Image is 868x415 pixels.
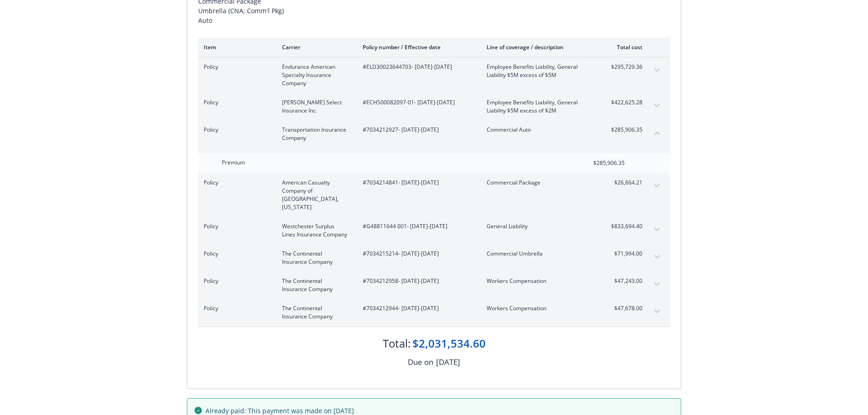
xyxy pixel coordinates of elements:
span: $71,994.00 [608,250,642,258]
button: collapse content [650,126,664,140]
span: Employee Benefits Liability, General Liability $5M excess of $2M [487,98,594,115]
div: Carrier [282,43,348,51]
button: expand content [650,63,664,77]
span: Policy [204,304,267,313]
span: Premium [222,159,245,166]
button: expand content [650,304,664,319]
span: Policy [204,63,267,71]
span: Commercial Auto [487,126,594,134]
span: The Continental Insurance Company [282,277,348,293]
button: expand content [650,98,664,113]
span: #7034214841 - [DATE]-[DATE] [363,179,472,187]
span: [PERSON_NAME] Select Insurance Inc. [282,98,348,115]
div: PolicyEndurance American Specialty Insurance Company#ELD30023644703- [DATE]-[DATE]Employee Benefi... [198,57,670,93]
div: Item [204,43,267,51]
span: #7034215214 - [DATE]-[DATE] [363,250,472,258]
button: expand content [650,179,664,193]
div: Line of coverage / description [487,43,594,51]
span: Workers Compensation [487,304,594,313]
div: PolicyAmerican Casualty Company of [GEOGRAPHIC_DATA], [US_STATE]#7034214841- [DATE]-[DATE]Commerc... [198,173,670,217]
div: $2,031,534.60 [412,336,486,351]
span: Commercial Umbrella [487,250,594,258]
span: Workers Compensation [487,277,594,285]
span: Policy [204,98,267,107]
span: Westchester Surplus Lines Insurance Company [282,222,348,239]
div: PolicyThe Continental Insurance Company#7034212944- [DATE]-[DATE]Workers Compensation$47,678.00ex... [198,299,670,326]
span: American Casualty Company of [GEOGRAPHIC_DATA], [US_STATE] [282,179,348,211]
span: The Continental Insurance Company [282,250,348,266]
div: Total: [383,336,411,351]
div: PolicyThe Continental Insurance Company#7034215214- [DATE]-[DATE]Commercial Umbrella$71,994.00exp... [198,244,670,272]
span: #ECHS00082097-01 - [DATE]-[DATE] [363,98,472,107]
span: $26,664.21 [608,179,642,187]
span: Employee Benefits Liability, General Liability $5M excess of $5M [487,63,594,79]
span: General Liability [487,222,594,231]
span: Commercial Package [487,179,594,187]
span: Policy [204,277,267,285]
span: The Continental Insurance Company [282,304,348,321]
div: Policy number / Effective date [363,43,472,51]
span: Policy [204,126,267,134]
span: Endurance American Specialty Insurance Company [282,63,348,87]
span: $833,694.40 [608,222,642,231]
button: expand content [650,250,664,264]
span: Policy [204,250,267,258]
div: Total cost [608,43,642,51]
button: expand content [650,222,664,237]
input: 0.00 [571,156,630,170]
div: PolicyWestchester Surplus Lines Insurance Company#G48811644 001- [DATE]-[DATE]General Liability$8... [198,217,670,244]
span: Policy [204,222,267,231]
span: #G48811644 001 - [DATE]-[DATE] [363,222,472,231]
div: Due on [408,356,433,368]
span: $47,243.00 [608,277,642,285]
div: [DATE] [436,356,460,368]
span: #7034212944 - [DATE]-[DATE] [363,304,472,313]
span: #7034212927 - [DATE]-[DATE] [363,126,472,134]
span: Policy [204,179,267,187]
span: Transportation Insurance Company [282,126,348,142]
span: $47,678.00 [608,304,642,313]
span: #ELD30023644703 - [DATE]-[DATE] [363,63,472,71]
div: PolicyTransportation Insurance Company#7034212927- [DATE]-[DATE]Commercial Auto$285,906.35collaps... [198,120,670,148]
div: PolicyThe Continental Insurance Company#7034212958- [DATE]-[DATE]Workers Compensation$47,243.00ex... [198,272,670,299]
button: expand content [650,277,664,292]
span: $295,729.36 [608,63,642,71]
span: $422,625.28 [608,98,642,107]
div: Policy[PERSON_NAME] Select Insurance Inc.#ECHS00082097-01- [DATE]-[DATE]Employee Benefits Liabili... [198,93,670,120]
span: #7034212958 - [DATE]-[DATE] [363,277,472,285]
span: $285,906.35 [608,126,642,134]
